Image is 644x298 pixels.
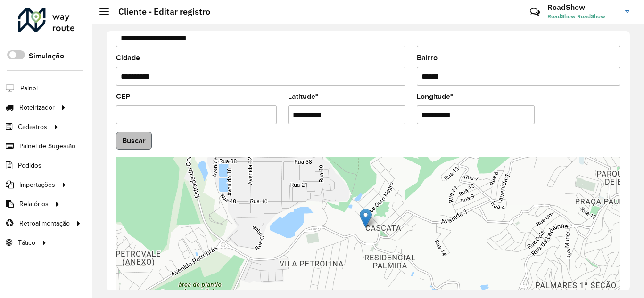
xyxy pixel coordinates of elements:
span: Painel [20,83,38,93]
a: Contato Rápido [525,2,545,22]
span: Tático [18,238,35,248]
h3: RoadShow [547,3,618,12]
span: Retroalimentação [19,218,70,228]
span: RoadShow RoadShow [547,12,618,21]
button: Buscar [116,132,152,150]
h2: Cliente - Editar registro [109,7,210,17]
span: Painel de Sugestão [19,141,75,151]
label: Cidade [116,52,140,64]
img: Marker [360,209,372,228]
span: Relatórios [19,199,49,209]
span: Roteirizador [19,103,55,113]
span: Pedidos [18,161,41,170]
label: CEP [116,91,130,102]
label: Bairro [417,52,438,64]
label: Latitude [288,91,318,102]
label: Longitude [417,91,453,102]
span: Cadastros [18,122,47,132]
label: Simulação [29,50,64,62]
span: Importações [19,180,55,190]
